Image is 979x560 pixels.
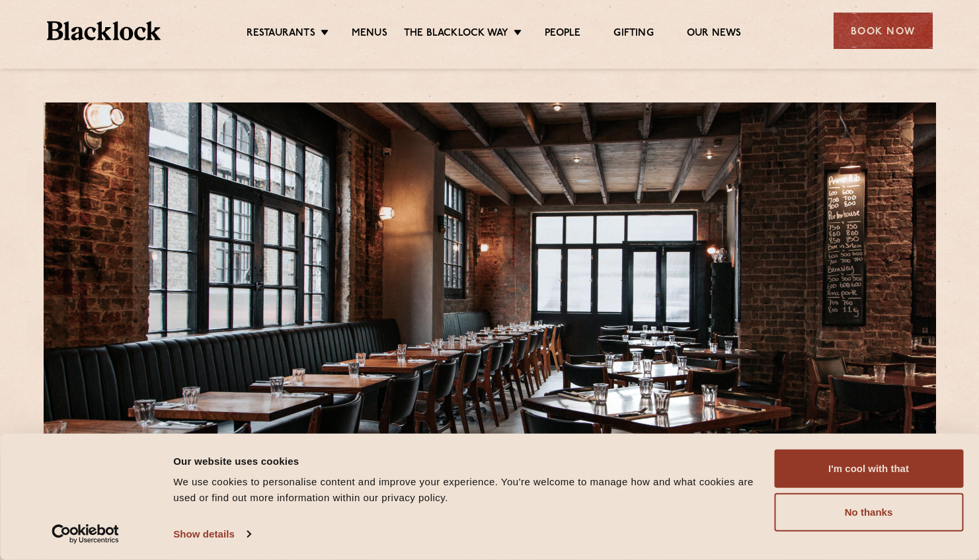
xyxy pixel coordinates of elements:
img: BL_Textured_Logo-footer-cropped.svg [47,21,161,40]
a: Our News [687,27,742,42]
button: I'm cool with that [774,450,963,488]
a: People [545,27,580,42]
div: We use cookies to personalise content and improve your experience. You're welcome to manage how a... [173,474,759,506]
button: No thanks [774,493,963,532]
a: Show details [173,524,250,544]
div: Our website uses cookies [173,453,759,469]
a: The Blacklock Way [404,27,508,42]
div: Book Now [834,13,933,49]
a: Menus [352,27,387,42]
a: Restaurants [247,27,315,42]
a: Gifting [613,27,653,42]
a: Usercentrics Cookiebot - opens in a new window [28,524,143,544]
